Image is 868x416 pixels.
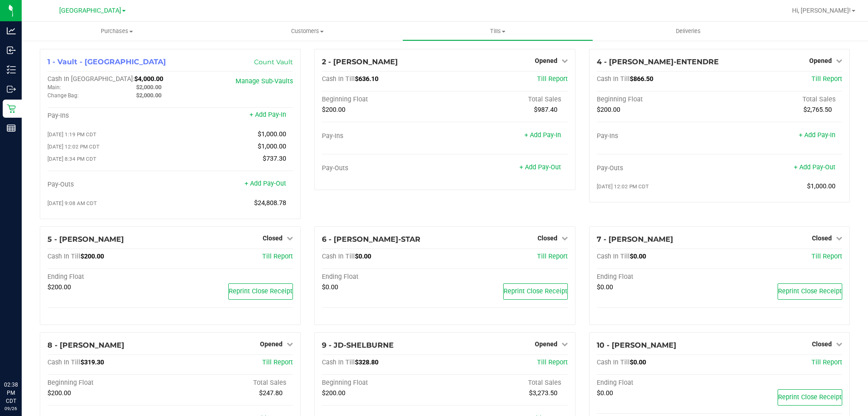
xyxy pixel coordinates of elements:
[537,253,568,260] span: Till Report
[59,7,121,14] span: [GEOGRAPHIC_DATA]
[593,22,783,41] a: Deliveries
[47,92,79,99] span: Change Bag:
[22,27,212,35] span: Purchases
[9,344,36,371] iframe: Resource center
[597,359,630,366] span: Cash In Till
[263,155,286,163] span: $737.30
[537,75,568,83] a: Till Report
[799,131,835,139] a: + Add Pay-In
[47,112,170,120] div: Pay-Ins
[534,106,557,114] span: $987.40
[503,283,568,300] button: Reprint Close Receipt
[229,287,292,295] span: Reprint Close Receipt
[170,379,293,387] div: Total Sales
[47,273,170,281] div: Ending Float
[7,85,16,94] inline-svg: Outbound
[597,235,673,244] span: 7 - [PERSON_NAME]
[236,77,293,85] a: Manage Sub-Vaults
[597,283,613,291] span: $0.00
[262,253,293,260] a: Till Report
[136,92,161,99] span: $2,000.00
[778,287,842,295] span: Reprint Close Receipt
[47,341,124,349] span: 8 - [PERSON_NAME]
[597,164,720,172] div: Pay-Outs
[259,389,283,397] span: $247.80
[538,234,557,242] span: Closed
[597,106,620,114] span: $200.00
[355,75,378,83] span: $636.10
[134,75,163,83] span: $4,000.00
[811,359,842,366] a: Till Report
[4,405,18,412] p: 09/26
[47,143,99,150] span: [DATE] 12:02 PM CDT
[7,65,16,74] inline-svg: Inventory
[597,273,720,281] div: Ending Float
[630,75,653,83] span: $866.50
[22,22,212,41] a: Purchases
[322,379,445,387] div: Beginning Float
[807,182,835,190] span: $1,000.00
[47,235,124,244] span: 5 - [PERSON_NAME]
[260,340,283,348] span: Opened
[258,143,286,150] span: $1,000.00
[212,22,402,41] a: Customers
[322,283,338,291] span: $0.00
[254,199,286,207] span: $24,808.78
[47,131,96,138] span: [DATE] 1:19 PM CDT
[597,253,630,260] span: Cash In Till
[228,283,293,300] button: Reprint Close Receipt
[597,341,676,349] span: 10 - [PERSON_NAME]
[322,164,445,172] div: Pay-Outs
[812,340,832,348] span: Closed
[719,96,842,104] div: Total Sales
[630,359,646,366] span: $0.00
[322,96,445,104] div: Beginning Float
[47,57,166,66] span: 1 - Vault - [GEOGRAPHIC_DATA]
[597,379,720,387] div: Ending Float
[811,75,842,83] a: Till Report
[445,96,568,104] div: Total Sales
[535,340,557,348] span: Opened
[630,253,646,260] span: $0.00
[355,253,371,260] span: $0.00
[47,379,170,387] div: Beginning Float
[778,393,842,401] span: Reprint Close Receipt
[537,359,568,366] a: Till Report
[47,359,80,366] span: Cash In Till
[597,75,630,83] span: Cash In Till
[47,156,96,162] span: [DATE] 8:34 PM CDT
[262,359,293,366] a: Till Report
[254,58,293,66] a: Count Vault
[7,26,16,35] inline-svg: Analytics
[322,132,445,140] div: Pay-Ins
[7,124,16,133] inline-svg: Reports
[794,163,835,171] a: + Add Pay-Out
[504,287,567,295] span: Reprint Close Receipt
[597,389,613,397] span: $0.00
[4,381,18,405] p: 02:38 PM CDT
[212,27,402,35] span: Customers
[322,106,345,114] span: $200.00
[597,183,649,190] span: [DATE] 12:02 PM CDT
[529,389,557,397] span: $3,273.50
[809,57,832,64] span: Opened
[445,379,568,387] div: Total Sales
[811,253,842,260] a: Till Report
[322,235,420,244] span: 6 - [PERSON_NAME]-STAR
[245,180,286,187] a: + Add Pay-Out
[136,84,161,91] span: $2,000.00
[47,253,80,260] span: Cash In Till
[402,22,593,41] a: Tills
[80,359,104,366] span: $319.30
[80,253,104,260] span: $200.00
[322,389,345,397] span: $200.00
[250,111,286,119] a: + Add Pay-In
[322,57,398,66] span: 2 - [PERSON_NAME]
